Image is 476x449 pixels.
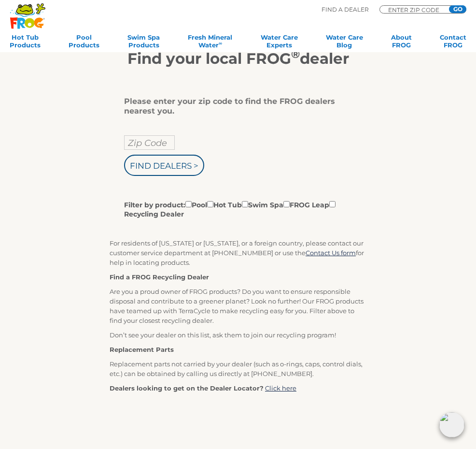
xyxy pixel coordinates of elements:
[440,33,466,53] a: ContactFROG
[261,33,298,53] a: Water CareExperts
[207,201,213,207] input: Filter by product:PoolHot TubSwim SpaFROG LeapRecycling Dealer
[242,201,248,207] input: Filter by product:PoolHot TubSwim SpaFROG LeapRecycling Dealer
[110,330,366,340] p: Don’t see your dealer on this list, ask them to join our recycling program!
[306,249,356,257] a: Contact Us form
[326,33,363,53] a: Water CareBlog
[110,287,366,325] p: Are you a proud owner of FROG products? Do you want to ensure responsible disposal and contribute...
[391,33,412,53] a: AboutFROG
[124,155,204,176] input: Find Dealers >
[10,33,41,53] a: Hot TubProducts
[69,33,99,53] a: PoolProducts
[127,33,160,53] a: Swim SpaProducts
[329,201,336,207] input: Filter by product:PoolHot TubSwim SpaFROG LeapRecycling Dealer
[185,201,192,207] input: Filter by product:PoolHot TubSwim SpaFROG LeapRecycling Dealer
[439,412,464,437] img: openIcon
[45,49,431,68] h2: Find your local FROG dealer
[110,346,174,353] strong: Replacement Parts
[283,201,290,207] input: Filter by product:PoolHot TubSwim SpaFROG LeapRecycling Dealer
[124,97,345,116] div: Please enter your zip code to find the FROG dealers nearest you.
[124,199,345,219] label: Filter by product: Pool Hot Tub Swim Spa FROG Leap Recycling Dealer
[387,7,445,12] input: Zip Code Form
[322,5,369,14] p: Find A Dealer
[449,5,466,13] input: GO
[265,384,296,392] a: Click here
[110,238,366,267] p: For residents of [US_STATE] or [US_STATE], or a foreign country, please contact our customer serv...
[110,273,209,281] strong: Find a FROG Recycling Dealer
[219,41,222,46] sup: ∞
[110,359,366,378] p: Replacement parts not carried by your dealer (such as o-rings, caps, control dials, etc.) can be ...
[188,33,232,53] a: Fresh MineralWater∞
[110,384,264,392] strong: Dealers looking to get on the Dealer Locator?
